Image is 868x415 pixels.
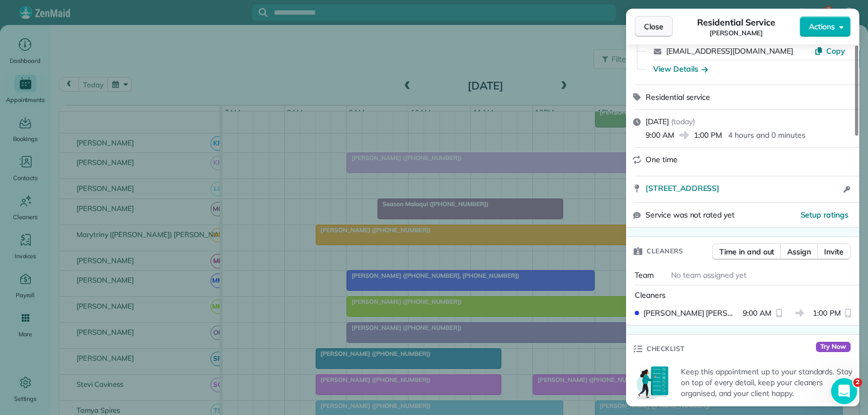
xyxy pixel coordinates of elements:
[853,378,862,387] span: 2
[643,308,738,318] span: [PERSON_NAME] [PERSON_NAME]
[840,183,853,196] button: Open access information
[635,290,666,300] span: Cleaners
[647,343,685,354] span: Checklist
[671,117,695,126] span: ( today )
[824,246,844,257] span: Invite
[646,117,669,126] span: [DATE]
[635,16,673,37] button: Close
[635,270,654,280] span: Team
[817,244,851,260] button: Invite
[801,210,849,220] span: Setup ratings
[646,155,678,164] span: One time
[814,46,845,56] button: Copy
[743,308,771,318] span: 9:00 AM
[809,21,835,32] span: Actions
[681,366,853,399] p: Keep this appointment up to your standards. Stay on top of every detail, keep your cleaners organ...
[647,246,683,257] span: Cleaners
[646,209,735,221] span: Service was not rated yet
[787,246,811,257] span: Assign
[697,16,775,29] span: Residential Service
[646,130,674,141] span: 9:00 AM
[666,46,793,56] a: [EMAIL_ADDRESS][DOMAIN_NAME]
[780,244,818,260] button: Assign
[816,342,851,353] span: Try Now
[646,183,719,194] span: [STREET_ADDRESS]
[653,63,708,74] button: View Details
[712,244,781,260] button: Time in and out
[813,308,841,318] span: 1:00 PM
[831,378,857,404] iframe: Intercom live chat
[728,130,805,141] p: 4 hours and 0 minutes
[826,46,845,56] span: Copy
[646,183,840,194] a: [STREET_ADDRESS]
[671,270,746,280] span: No team assigned yet
[694,130,722,141] span: 1:00 PM
[644,21,663,32] span: Close
[801,209,849,220] button: Setup ratings
[646,92,710,102] span: Residential service
[719,246,774,257] span: Time in and out
[710,29,763,37] span: [PERSON_NAME]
